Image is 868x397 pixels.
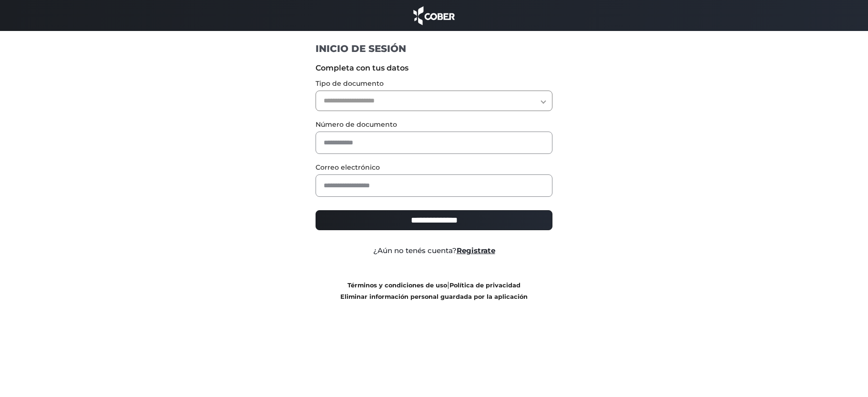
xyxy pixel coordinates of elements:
label: Completa con tus datos [316,62,552,74]
img: cober_marca.png [411,5,458,26]
label: Correo electrónico [316,163,552,173]
a: Términos y condiciones de uso [347,282,447,289]
a: Eliminar información personal guardada por la aplicación [340,293,528,300]
div: | [308,279,560,302]
label: Tipo de documento [316,79,552,89]
div: ¿Aún no tenés cuenta? [308,245,560,256]
a: Política de privacidad [449,282,521,289]
label: Número de documento [316,120,552,130]
a: Registrate [457,246,495,255]
h1: INICIO DE SESIÓN [316,42,552,55]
